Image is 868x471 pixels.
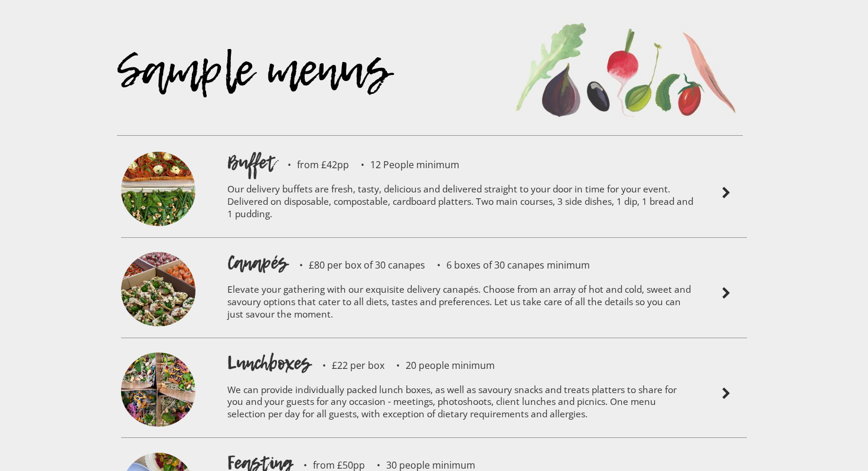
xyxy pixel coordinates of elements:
div: Sample menus [117,63,502,135]
p: £22 per box [311,361,384,370]
p: 30 people minimum [365,460,475,470]
p: We can provide individually packed lunch boxes, as well as savoury snacks and treats platters to ... [227,376,694,432]
p: 12 People minimum [349,160,459,169]
h1: Canapés [227,250,288,276]
h1: Lunchboxes [227,350,311,376]
p: Elevate your gathering with our exquisite delivery canapés. Choose from an array of hot and cold,... [227,276,694,332]
p: £80 per box of 30 canapes [288,260,425,270]
p: 20 people minimum [384,361,495,370]
p: Our delivery buffets are fresh, tasty, delicious and delivered straight to your door in time for ... [227,175,694,231]
p: from £42pp [276,160,349,169]
p: 6 boxes of 30 canapes minimum [425,260,590,270]
p: from £50pp [292,460,365,470]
